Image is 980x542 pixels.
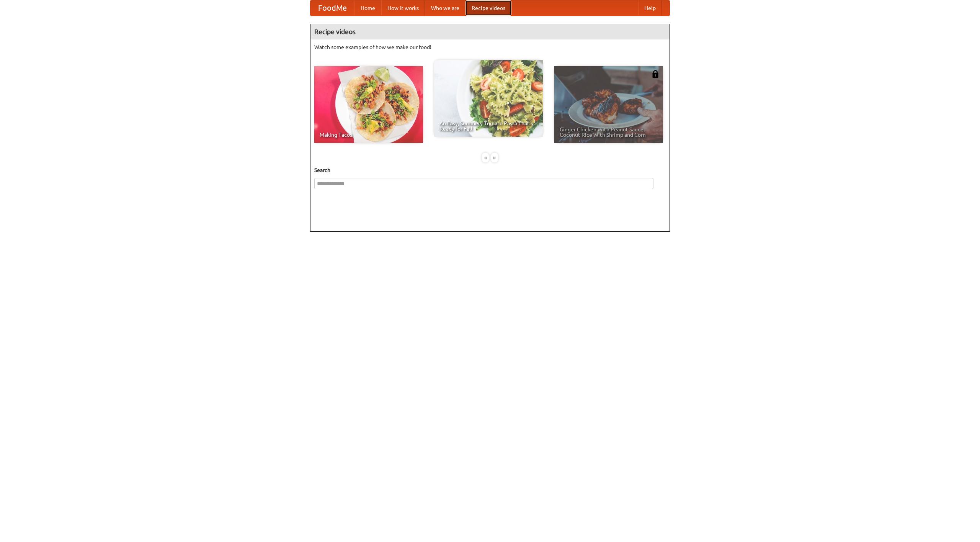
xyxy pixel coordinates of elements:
span: An Easy, Summery Tomato Pasta That's Ready for Fall [439,121,537,131]
span: Making Tacos [320,132,418,138]
a: How it works [381,0,425,16]
a: Help [638,0,662,16]
a: FoodMe [310,0,354,16]
a: Who we are [425,0,465,16]
a: Making Tacos [314,66,423,143]
p: Watch some examples of how we make our food! [314,43,666,51]
div: « [482,153,489,162]
div: » [491,153,498,162]
a: Recipe videos [465,0,511,16]
a: Home [354,0,381,16]
img: 483408.png [652,70,659,78]
a: An Easy, Summery Tomato Pasta That's Ready for Fall [434,60,543,137]
h5: Search [314,166,666,174]
h4: Recipe videos [310,24,670,39]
